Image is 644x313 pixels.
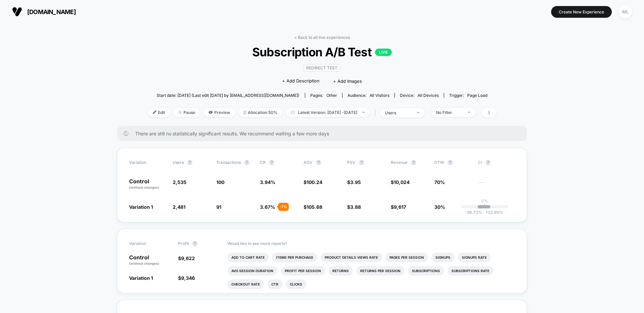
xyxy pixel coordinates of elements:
[129,160,166,165] span: Variation
[148,108,170,117] span: Edit
[260,160,266,165] span: CR
[303,64,340,72] span: Redirect Test
[294,35,350,40] a: < Back to all live experiences
[135,131,514,136] span: There are still no statistically significant results. We recommend waiting a few more days
[316,160,321,165] button: ?
[27,8,76,15] span: [DOMAIN_NAME]
[411,160,416,165] button: ?
[347,179,361,185] span: $
[178,255,195,261] span: $
[617,5,634,19] button: ML
[12,7,22,17] img: Visually logo
[385,110,412,115] div: users
[333,78,362,84] span: + Add Images
[269,160,274,165] button: ?
[129,255,171,266] p: Control
[436,110,463,115] div: No Filter
[408,266,444,275] li: Subscriptions
[434,160,471,165] span: OTW
[153,111,156,114] img: edit
[173,179,186,185] span: 2,535
[458,253,491,262] li: Signups Rate
[356,266,405,275] li: Returns Per Session
[391,160,408,165] span: Revenue
[551,6,612,18] button: Create New Experience
[417,112,419,113] img: end
[431,253,454,262] li: Signups
[350,179,361,185] span: 3.95
[310,93,337,98] div: Pages:
[260,179,275,185] span: 3.94 %
[129,179,166,190] p: Control
[478,160,515,165] span: CI
[129,241,166,246] span: Variation
[173,108,200,117] span: Pause
[619,5,632,18] div: ML
[227,279,264,289] li: Checkout Rate
[129,261,159,265] span: (without changes)
[244,160,250,165] button: ?
[304,160,313,165] span: AOV
[278,203,289,211] div: - 7 %
[394,179,410,185] span: 10,024
[286,108,370,117] span: Latest Version: [DATE] - [DATE]
[10,6,78,17] button: [DOMAIN_NAME]
[385,253,428,262] li: Pages Per Session
[375,49,392,56] p: LIVE
[484,203,485,208] p: |
[192,241,198,246] button: ?
[216,204,221,210] span: 91
[434,204,445,210] span: 30%
[227,241,515,246] p: Would like to see more reports?
[260,204,275,210] span: 3.67 %
[181,255,195,261] span: 9,622
[272,253,317,262] li: Items Per Purchase
[281,266,325,275] li: Profit Per Session
[187,160,193,165] button: ?
[282,78,320,84] span: + Add Description
[181,275,195,281] span: 9,346
[304,179,322,185] span: $
[328,266,353,275] li: Returns
[227,253,269,262] li: Add To Cart Rate
[468,112,470,113] img: end
[216,179,224,185] span: 100
[238,108,282,117] span: Allocation: 50%
[178,111,182,114] img: end
[467,93,487,98] span: Page Load
[321,253,382,262] li: Product Details Views Rate
[485,210,488,215] span: +
[244,111,246,114] img: rebalance
[418,93,439,98] span: all devices
[434,179,445,185] span: 70%
[359,160,364,165] button: ?
[447,266,493,275] li: Subscriptions Rate
[326,93,337,98] span: other
[286,279,306,289] li: Clicks
[391,204,406,210] span: $
[227,266,277,275] li: Avg Session Duration
[165,45,479,59] span: Subscription A/B Test
[173,204,185,210] span: 2,481
[307,204,322,210] span: 105.68
[482,210,503,215] span: 22.95 %
[347,93,389,98] div: Audience:
[347,204,361,210] span: $
[373,108,380,118] span: |
[481,198,488,203] p: 0%
[307,179,322,185] span: 100.24
[267,279,282,289] li: Ctr
[216,160,241,165] span: Transactions
[478,180,515,190] span: ---
[291,111,294,114] img: calendar
[129,275,153,281] span: Variation 1
[129,204,153,210] span: Variation 1
[394,93,444,98] span: Device:
[178,241,189,246] span: Profit
[304,204,322,210] span: $
[394,204,406,210] span: 9,617
[449,93,487,98] div: Trigger:
[485,160,491,165] button: ?
[204,108,235,117] span: Preview
[391,179,410,185] span: $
